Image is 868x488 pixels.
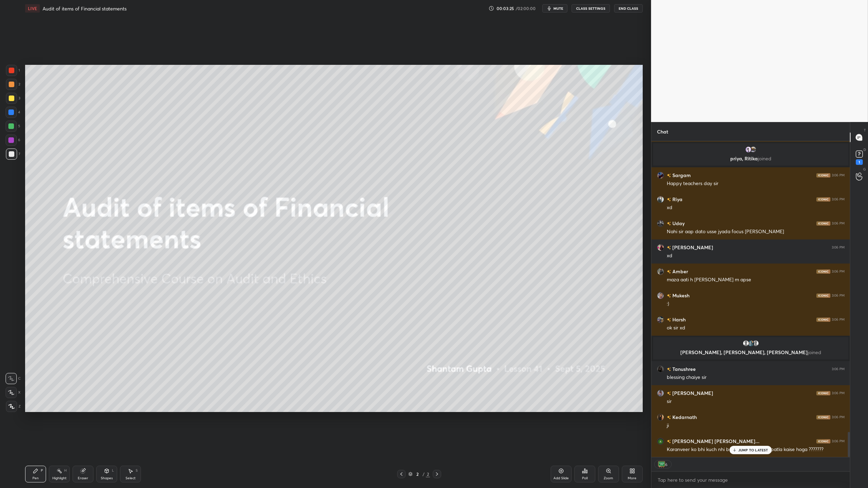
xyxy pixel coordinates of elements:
img: 2b4b0842028c40559582ac200bd541ee.jpg [657,220,664,227]
div: Highlight [52,476,67,480]
img: no-rating-badge.077c3623.svg [667,391,671,395]
div: X [6,387,21,398]
div: Add Slide [553,476,569,480]
img: bca224407db94aa297a5f160b5ebc9ba.jpg [657,414,664,421]
img: no-rating-badge.077c3623.svg [667,294,671,298]
div: Karanveer ko bhi kuch nhi bologe sir tab fir vo patla kaise hoga ??????? [667,446,845,453]
img: iconic-dark.1390631f.png [816,197,830,201]
div: Poll [582,476,588,480]
div: Happy teachers day sir [667,180,845,187]
div: 3:06 PM [832,293,845,298]
img: 3 [657,196,664,203]
button: mute [542,4,567,13]
img: default.png [752,340,759,347]
img: 1b35794731b84562a3a543853852d57b.jpg [657,316,664,323]
div: 6 [6,135,20,146]
h6: [PERSON_NAME] [671,244,713,251]
img: iconic-dark.1390631f.png [816,439,830,443]
div: 6 [665,462,668,467]
p: G [863,167,866,172]
div: Pen [32,476,39,480]
img: iconic-dark.1390631f.png [816,269,830,274]
img: no-rating-badge.077c3623.svg [667,415,671,419]
div: / [422,472,424,476]
img: 710aac374af743619e52c97fb02a3c35.jpg [657,244,664,251]
h6: Amber [671,268,688,275]
div: :) [667,300,845,307]
div: 3:06 PM [832,245,845,250]
div: xd [667,204,845,211]
div: blessing chaiye sir [667,374,845,381]
img: no-rating-badge.077c3623.svg [667,246,671,250]
img: iconic-dark.1390631f.png [816,221,830,226]
img: 4fb1ef4a05d043828c0fb253196add07.jpg [657,292,664,299]
p: T [864,128,866,133]
span: joined [808,349,821,356]
img: e8c69b486f634ff7af00a5e2e726bf22.jpg [750,146,757,153]
button: CLASS SETTINGS [572,4,610,13]
img: no-rating-badge.077c3623.svg [667,222,671,226]
img: no-rating-badge.077c3623.svg [667,198,671,201]
div: maza aati h [PERSON_NAME] m apse [667,276,845,283]
div: 3:06 PM [832,391,845,395]
div: sir [667,398,845,405]
div: 1 [856,159,863,165]
img: no-rating-badge.077c3623.svg [667,174,671,177]
div: 2 [414,472,421,476]
h6: Kedarnath [671,413,697,421]
img: 36f029f0ce6e4ca59dcc79116a2ad087.jpg [657,268,664,275]
div: 3 [6,93,20,104]
div: 1 [6,65,20,76]
h6: Sargam [671,171,691,179]
h6: Tanushree [671,365,696,373]
img: thank_you.png [658,461,665,468]
p: [PERSON_NAME], [PERSON_NAME], [PERSON_NAME] [657,350,844,355]
div: 2 [426,471,430,477]
div: Select [126,476,136,480]
h6: Mukesh [671,292,689,299]
div: 3:06 PM [832,221,845,226]
div: grid [651,141,850,457]
h4: Audit of items of Financial statements [43,5,127,12]
div: S [136,469,138,472]
div: Shapes [101,476,113,480]
div: 3:06 PM [832,439,845,443]
div: Nahi sir aap dato usse jyada focus [PERSON_NAME] [667,228,845,235]
img: iconic-dark.1390631f.png [816,415,830,419]
img: 3 [747,340,754,347]
div: 2 [6,79,20,90]
img: a9859f6ce67d46a9bbf01ca7778e3804.jpg [745,146,752,153]
span: mute [553,6,563,11]
div: 3:06 PM [832,367,845,371]
div: More [628,476,636,480]
p: JUMP TO LATEST [738,448,768,452]
img: iconic-dark.1390631f.png [816,293,830,298]
img: no-rating-badge.077c3623.svg [667,440,671,443]
div: L [112,469,114,472]
img: d5e60321c15a449f904b58f3343f34be.jpg [657,366,664,373]
img: 3 [657,172,664,179]
div: P [41,469,43,472]
div: 5 [6,121,20,132]
img: no-rating-badge.077c3623.svg [667,318,671,322]
h6: Harsh [671,316,686,323]
div: 3:06 PM [832,269,845,274]
h6: [PERSON_NAME] [PERSON_NAME]... [671,437,760,445]
div: H [64,469,67,472]
div: C [6,373,21,384]
div: 3:06 PM [832,415,845,419]
img: f90d4b9ded47427eaad53f4e22506219.png [657,438,664,445]
h6: Uday [671,220,685,227]
div: Zoom [604,476,613,480]
div: ok sir xd [667,325,845,331]
button: End Class [614,4,643,13]
div: ji [667,422,845,429]
img: no-rating-badge.077c3623.svg [667,367,671,371]
div: 7 [6,148,20,160]
img: 43bd5b84e94d440096ad6cb504c30590.jpg [657,390,664,397]
img: default.png [742,340,749,347]
h6: Riya [671,196,682,203]
p: Chat [651,122,674,141]
div: Z [6,401,21,412]
span: joined [758,155,771,162]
